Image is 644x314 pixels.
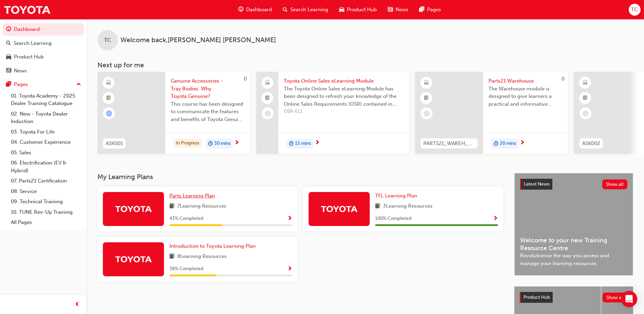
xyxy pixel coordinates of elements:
span: laptop-icon [265,78,270,87]
span: 0 [562,76,565,82]
span: Toyota Online Sales eLearning Module [284,77,404,85]
a: 0ASK001Genuine Accessories - Tray Bodies. Why Toyota Genuine?This course has been designed to com... [97,72,250,154]
span: car-icon [6,54,11,60]
a: 09. Technical Training [8,196,84,207]
a: 0PARTS21_WAREH_N1021_ELParts21 WarehouseThe Warehouse module is designed to give learners a pract... [415,72,568,154]
div: News [14,67,27,75]
span: 0 [244,76,247,82]
img: Trak [320,203,358,215]
span: 3 Learning Resources [383,202,433,211]
span: learningRecordVerb_NONE-icon [583,110,589,117]
button: Show Progress [493,214,498,223]
span: guage-icon [6,27,11,33]
span: News [395,6,408,14]
a: 07. Parts21 Certification [8,176,84,186]
h3: Next up for me [87,61,644,69]
span: Product Hub [347,6,377,14]
span: Show Progress [287,216,292,222]
span: This course has been designed to communicate the features and benefits of Toyota Genuine Tray Bod... [171,100,245,123]
span: learningResourceType_ELEARNING-icon [106,78,111,87]
a: Introduction to Toyota Learning Plan [169,242,258,250]
span: book-icon [169,252,174,261]
span: booktick-icon [106,94,111,103]
span: booktick-icon [265,94,270,103]
span: 7 Learning Resources [177,202,226,211]
a: 08. Service [8,186,84,197]
span: learningRecordVerb_ATTEMPT-icon [106,110,112,117]
span: next-icon [520,140,525,146]
a: Toyota Online Sales eLearning ModuleThe Toyota Online Sales eLearning Module has been designed to... [256,72,409,154]
button: Show all [603,293,628,302]
a: Product Hub [3,51,84,63]
a: news-iconNews [382,3,414,17]
span: Search Learning [290,6,328,14]
span: Parts21 Warehouse [489,77,563,85]
span: 20 mins [500,140,516,147]
a: 05. Sales [8,147,84,158]
span: TFL Learning Plan [375,193,417,199]
span: 15 mins [295,140,311,147]
span: learningRecordVerb_NONE-icon [424,110,430,117]
img: Trak [115,253,152,265]
span: book-icon [169,202,174,211]
span: 8 Learning Resources [177,252,227,261]
span: duration-icon [289,139,294,148]
a: 03. Toyota For Life [8,127,84,137]
span: next-icon [234,140,239,146]
a: Latest NewsShow all [520,179,627,190]
a: TFL Learning Plan [375,192,420,200]
span: PARTS21_WAREH_N1021_EL [423,140,475,147]
a: 10. TUNE Rev-Up Training [8,207,84,217]
span: Parts Learning Plan [169,193,215,199]
span: TC [631,6,638,14]
a: Product HubShow all [520,292,628,303]
a: Dashboard [3,23,84,36]
span: 43 % Completed [169,215,203,223]
img: Trak [115,203,152,215]
span: learningRecordVerb_NONE-icon [265,110,271,117]
a: search-iconSearch Learning [277,3,334,17]
span: search-icon [283,5,288,14]
img: Trak [3,2,51,17]
span: next-icon [315,140,320,146]
div: In Progress [173,139,202,148]
a: 06. Electrification (EV & Hybrid) [8,158,84,176]
a: Search Learning [3,37,84,50]
span: Show Progress [287,266,292,272]
span: Show Progress [493,216,498,222]
span: guage-icon [238,5,243,14]
a: 02. New - Toyota Dealer Induction [8,109,84,127]
span: Revolutionise the way you access and manage your learning resources. [520,252,627,267]
a: Latest NewsShow allWelcome to your new Training Resource CentreRevolutionise the way you access a... [514,173,633,276]
span: The Warehouse module is designed to give learners a practical and informative appreciation of Toy... [489,85,563,108]
a: News [3,65,84,77]
span: Welcome back , [PERSON_NAME] [PERSON_NAME] [121,36,276,44]
div: Product Hub [14,53,44,61]
a: 01. Toyota Academy - 2025 Dealer Training Catalogue [8,91,84,109]
span: duration-icon [494,139,498,148]
span: book-icon [375,202,380,211]
span: 38 % Completed [169,265,203,273]
a: Parts Learning Plan [169,192,218,200]
span: learningResourceType_ELEARNING-icon [424,78,429,87]
span: booktick-icon [583,94,588,103]
button: TC [629,4,641,16]
button: Pages [3,78,84,91]
span: up-icon [76,80,81,89]
div: Pages [14,81,28,88]
span: pages-icon [419,5,424,14]
span: Dashboard [246,6,272,14]
a: car-iconProduct Hub [334,3,382,17]
span: prev-icon [75,300,80,309]
span: Pages [427,6,441,14]
span: learningResourceType_ELEARNING-icon [583,78,588,87]
span: Latest News [524,181,550,187]
span: OSR-EL1 [284,108,404,116]
div: Search Learning [14,39,52,47]
span: Product Hub [523,294,550,300]
a: 04. Customer Experience [8,137,84,147]
span: 100 % Completed [375,215,411,223]
a: All Pages [8,217,84,228]
span: ASK002 [582,140,600,147]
